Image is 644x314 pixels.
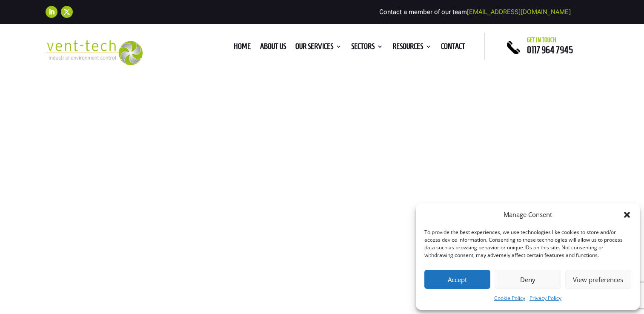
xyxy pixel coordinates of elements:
[260,43,286,53] a: About us
[495,270,561,289] button: Deny
[234,43,251,53] a: Home
[565,270,631,289] button: View preferences
[392,43,432,53] a: Resources
[424,228,630,259] div: To provide the best experiences, we use technologies like cookies to store and/or access device i...
[530,293,561,303] a: Privacy Policy
[424,270,490,289] button: Accept
[61,6,73,18] a: Follow on X
[467,8,571,16] a: [EMAIL_ADDRESS][DOMAIN_NAME]
[623,211,631,219] div: Close dialog
[379,8,571,16] span: Contact a member of our team
[46,40,143,65] img: 2023-09-27T08_35_16.549ZVENT-TECH---Clear-background
[494,293,525,303] a: Cookie Policy
[504,210,552,220] div: Manage Consent
[351,43,383,53] a: Sectors
[46,6,57,18] a: Follow on LinkedIn
[527,45,573,55] a: 0117 964 7945
[527,37,556,43] span: Get in touch
[295,43,342,53] a: Our Services
[441,43,465,53] a: Contact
